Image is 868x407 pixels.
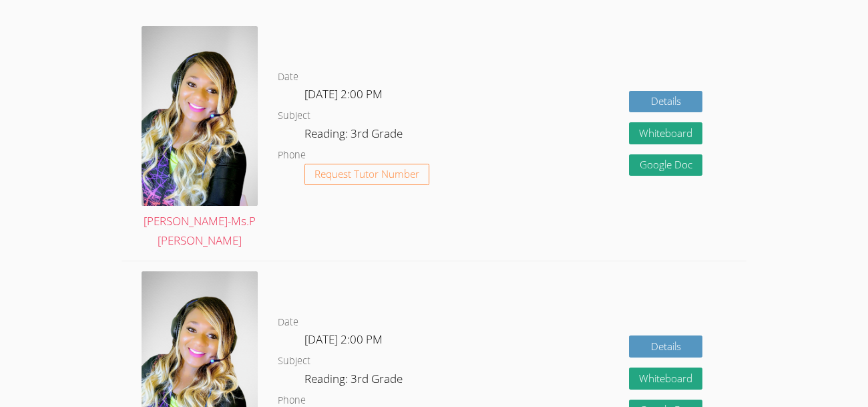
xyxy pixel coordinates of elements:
[304,164,429,186] button: Request Tutor Number
[278,314,298,331] dt: Date
[314,169,419,179] span: Request Tutor Number
[629,335,702,358] a: Details
[304,124,405,147] dd: Reading: 3rd Grade
[304,86,383,102] span: [DATE] 2:00 PM
[304,370,405,392] dd: Reading: 3rd Grade
[142,26,258,206] img: avatar.png
[304,331,383,347] span: [DATE] 2:00 PM
[142,26,258,251] a: [PERSON_NAME]-Ms.P [PERSON_NAME]
[629,154,702,176] a: Google Doc
[278,108,310,124] dt: Subject
[629,122,702,144] button: Whiteboard
[278,147,306,164] dt: Phone
[278,69,298,86] dt: Date
[278,353,310,370] dt: Subject
[629,368,702,390] button: Whiteboard
[629,91,702,113] a: Details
